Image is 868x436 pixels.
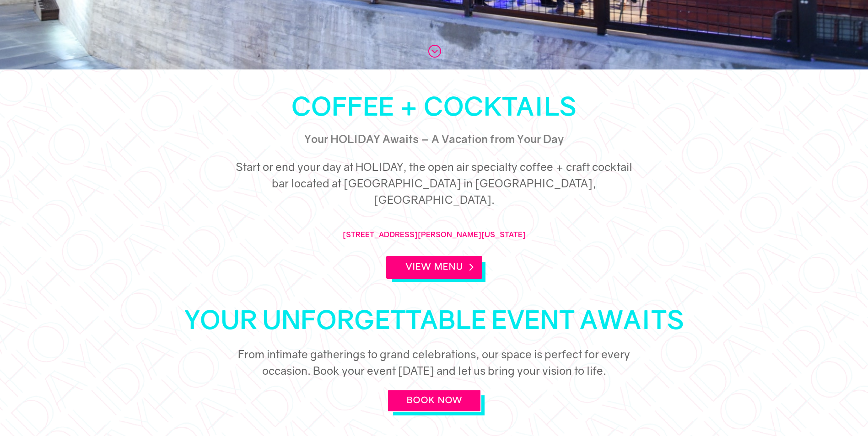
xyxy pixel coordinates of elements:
span: Your HOLIDAY Awaits – A Vacation from Your Day [304,132,564,145]
a: [STREET_ADDRESS][PERSON_NAME][US_STATE] [343,230,526,239]
a: BOOK NOW [387,389,481,412]
h1: your unforgettable Event Awaits [137,307,732,337]
h5: From intimate gatherings to grand celebrations, our space is perfect for every occasion. Book you... [228,346,640,383]
a: ; [427,44,441,58]
h5: Start or end your day at HOLIDAY, the open air specialty coffee + craft cocktail bar located at [... [228,159,640,213]
h1: cOFFEE + cocktails [137,93,732,123]
a: View Menu [386,256,482,279]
